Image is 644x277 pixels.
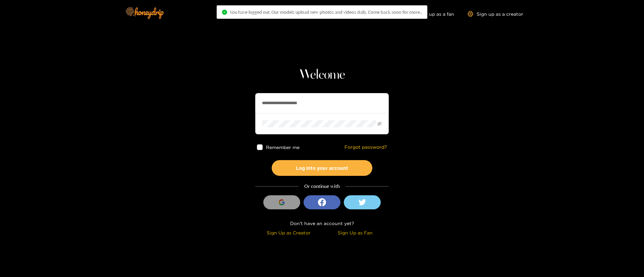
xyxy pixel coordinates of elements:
h1: Welcome [255,67,389,83]
button: Log into your account [272,160,372,176]
span: check-circle [222,10,227,15]
div: Don't have an account yet? [255,219,389,227]
span: eye-invisible [377,122,382,126]
a: Sign up as a fan [408,11,454,17]
a: Sign up as a creator [468,11,523,17]
span: You have logged out. Our models upload new photos and videos daily. Come back soon for more.. [230,9,422,15]
a: Forgot password? [344,144,387,150]
div: Or continue with [255,183,389,190]
div: Sign Up as Creator [257,229,320,236]
span: Remember me [266,145,300,150]
div: Sign Up as Fan [324,229,387,236]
